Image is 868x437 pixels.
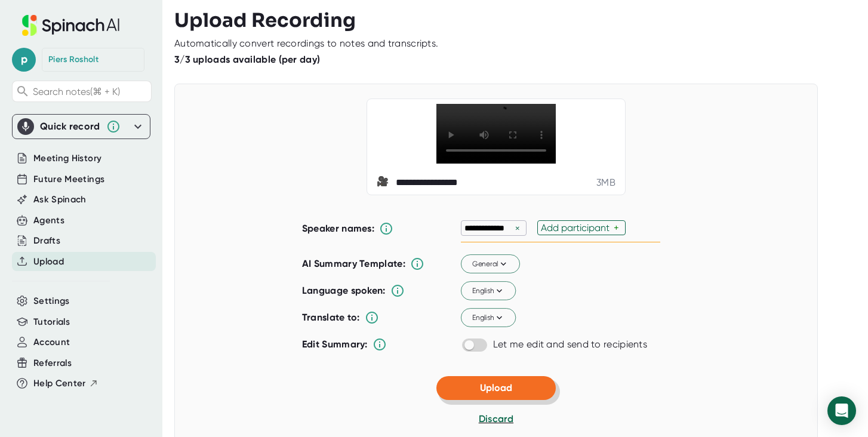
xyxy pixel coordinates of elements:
button: General [461,255,520,274]
div: Let me edit and send to recipients [493,338,647,350]
span: Upload [480,382,512,393]
button: Tutorials [33,315,70,329]
button: English [461,282,516,301]
div: 3 MB [596,177,615,189]
button: Help Center [33,377,99,390]
span: General [472,258,509,269]
span: English [472,285,505,296]
div: Add participant [541,222,614,233]
div: Automatically convert recordings to notes and transcripts. [174,38,438,50]
button: Future Meetings [33,173,104,186]
span: Help Center [33,377,86,390]
button: Upload [33,255,64,269]
div: + [614,222,622,233]
b: AI Summary Template: [302,258,405,270]
span: Search notes (⌘ + K) [33,86,120,97]
span: Discard [479,413,513,424]
button: Referrals [33,356,72,370]
button: Account [33,336,70,349]
span: English [472,312,505,323]
button: Meeting History [33,152,101,165]
div: Piers Rosholt [48,54,99,65]
b: Edit Summary: [302,338,368,350]
b: Speaker names: [302,223,374,234]
button: Discard [479,412,513,426]
span: p [12,48,36,72]
div: × [512,223,523,234]
button: Agents [33,214,64,227]
h3: Upload Recording [174,9,856,32]
b: Language spoken: [302,285,386,296]
b: Translate to: [302,312,360,323]
button: Ask Spinach [33,193,87,207]
div: Open Intercom Messenger [827,396,856,425]
div: Quick record [17,115,145,139]
button: Drafts [33,234,60,248]
b: 3/3 uploads available (per day) [174,54,320,65]
span: video [377,176,391,190]
div: Quick record [40,121,100,133]
button: Settings [33,294,70,308]
button: English [461,309,516,328]
button: Upload [436,376,556,400]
